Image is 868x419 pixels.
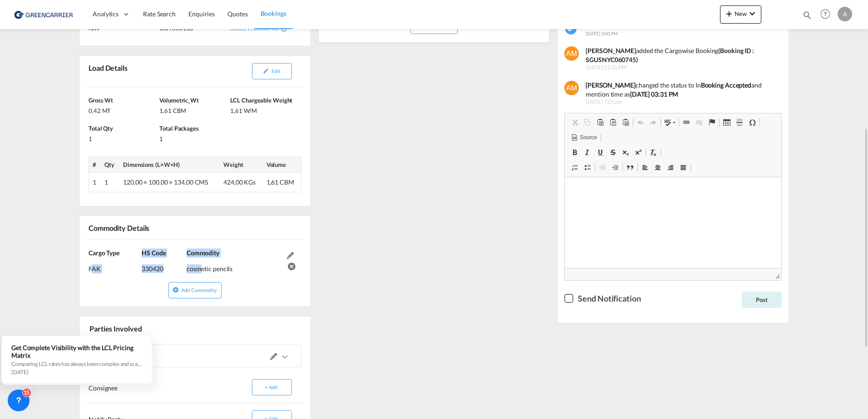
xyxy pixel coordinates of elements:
img: 1378a7308afe11ef83610d9e779c6b34.png [14,4,75,24]
span: Edit [271,68,280,74]
md-icon: icon-plus-circle [173,287,179,293]
button: + Add [252,379,292,395]
md-icon: icon-plus 400-fg [724,8,735,19]
a: Paste (Ctrl+V) [594,117,607,128]
md-checkbox: Checkbox No Ink [564,292,641,304]
td: 1 [101,173,119,192]
a: Underline (Ctrl+U) [594,146,607,158]
a: Remove Format [647,146,660,158]
div: Parties Involved [87,320,193,336]
md-icon: icon-pencil [263,68,269,74]
a: Spell Check As You Type [662,117,678,128]
th: Qty [101,157,119,173]
span: Commodity [187,249,219,257]
a: Anchor [705,117,718,128]
a: Superscript [632,146,645,158]
span: [DATE] 3:00 PM [586,31,618,36]
a: Italic (Ctrl+I) [581,146,594,158]
a: Align Left [639,161,651,173]
span: Add Commodity [181,287,217,293]
span: LCL Chargeable Weight [230,97,292,104]
span: Source [578,134,597,141]
div: 1 [159,132,228,143]
a: Insert/Remove Numbered List [568,161,581,173]
div: 1,61 W/M [230,104,299,115]
button: Post [742,292,782,308]
a: Source [568,132,599,143]
md-icon: icons/ic_keyboard_arrow_right_black_24px.svg [279,351,290,362]
span: Cargo Type [89,249,119,257]
md-icon: icon-magnify [802,10,812,20]
b: Booking Accepted [701,81,751,89]
span: 120,00 × 100,00 × 134,00 CMS [123,178,208,186]
a: Center [651,161,664,173]
span: Analytics [93,10,118,19]
span: Gross Wt [89,97,113,104]
a: Insert Horizontal Line [733,117,746,128]
a: Increase Indent [609,161,621,173]
span: [DATE] 01:31 PM [586,64,775,72]
md-icon: icon-chevron-down [747,8,758,19]
div: Load Details [86,59,131,83]
a: Align Right [664,161,677,173]
md-icon: icon-cancel [287,261,294,268]
span: Resize [775,274,779,278]
b: [DATE] 03:31 PM [630,90,679,98]
span: Total Qty [89,125,113,132]
div: A [838,7,852,21]
a: Justify [677,161,690,173]
td: 1 [89,173,101,192]
a: Block Quote [624,161,636,173]
a: Subscript [619,146,632,158]
iframe: Editor, editor4 [565,177,781,268]
span: 424,00 KGs [223,178,256,186]
div: icon-magnify [802,10,812,24]
a: Paste as plain text (Ctrl+Shift+V) [607,117,619,128]
a: Unlink [693,117,705,128]
div: Commodity Details [86,219,193,235]
a: Bold (Ctrl+B) [568,146,581,158]
img: 6TNHbAAAABklEQVQDAOPMlJeRW6NlAAAAAElFTkSuQmCC [564,46,579,61]
span: Total Packages [159,125,199,132]
span: Quotes [227,10,247,18]
md-icon: Edit [287,252,294,259]
span: Rate Search [143,10,176,18]
span: [DATE] 7:01pm [586,98,775,106]
span: New [724,10,758,17]
a: Copy (Ctrl+C) [581,117,594,128]
span: 1,61 CBM [266,178,294,186]
span: Help [818,6,833,22]
th: # [89,157,101,173]
div: cosmetic pencils [187,258,282,273]
button: icon-plus 400-fgNewicon-chevron-down [720,5,761,24]
div: Send Notification [578,293,641,304]
th: Weight [220,157,263,173]
img: 6TNHbAAAABklEQVQDAOPMlJeRW6NlAAAAAElFTkSuQmCC [564,81,579,95]
div: Help [818,6,838,23]
div: 330420 [142,258,184,273]
div: 0,42 MT [89,104,157,115]
span: Volumetric_Wt [159,97,199,104]
div: 1,61 CBM [159,104,228,115]
a: Undo (Ctrl+Z) [634,117,647,128]
div: added the Cargowise Booking [586,46,775,64]
strong: [PERSON_NAME] [586,47,636,54]
th: Dimensions (L×W×H) [119,157,220,173]
a: Cut (Ctrl+X) [568,117,581,128]
a: Table [720,117,733,128]
div: changed the status to In and mention time as [586,81,775,98]
a: Decrease Indent [596,161,609,173]
button: icon-pencilEdit [252,63,292,79]
div: Consignee [86,380,193,395]
th: Volume [263,157,301,173]
button: icon-plus-circleAdd Commodity [168,282,221,298]
div: 1 [89,132,157,143]
b: [PERSON_NAME] [586,81,636,89]
span: Enquiries [188,10,215,18]
a: Link (Ctrl+K) [680,117,693,128]
span: HS Code [142,249,166,257]
strong: (Booking ID : SGUSNYC060745) [586,47,754,63]
a: Paste from Word [619,117,632,128]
